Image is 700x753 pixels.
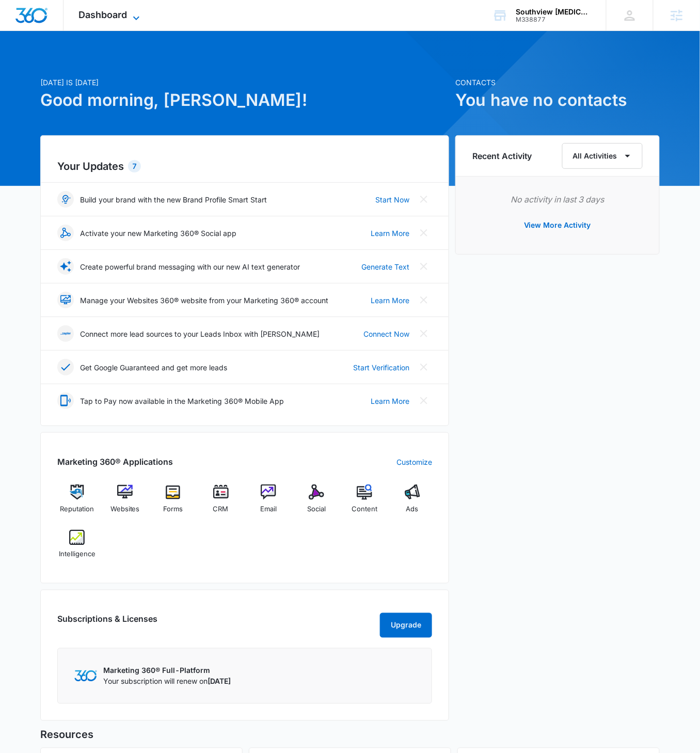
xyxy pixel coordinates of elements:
h1: You have no contacts [455,88,660,113]
span: Ads [406,504,419,514]
a: Websites [105,484,145,522]
a: Learn More [371,396,409,406]
a: Ads [392,484,432,522]
p: Connect more lead sources to your Leads Inbox with [PERSON_NAME] [80,328,320,339]
p: Create powerful brand messaging with our new AI text generator [80,261,300,272]
a: Reputation [57,484,97,522]
span: Websites [110,504,140,514]
h2: Subscriptions & Licenses [57,613,157,634]
span: Dashboard [79,9,128,20]
span: CRM [213,504,229,514]
a: Email [249,484,289,522]
a: Start Verification [353,362,409,373]
button: Close [416,258,432,275]
a: CRM [201,484,241,522]
a: Intelligence [57,530,97,567]
h6: Recent Activity [472,150,532,162]
button: Close [416,393,432,409]
span: Content [352,504,377,514]
button: All Activities [562,143,643,169]
a: Customize [396,457,432,467]
span: Intelligence [59,550,96,560]
p: Get Google Guaranteed and get more leads [80,362,227,373]
div: account id [516,16,591,23]
h2: Your Updates [57,159,432,174]
button: Close [416,191,432,208]
div: account name [516,8,591,16]
button: Close [416,325,432,342]
span: Reputation [60,504,94,514]
h2: Marketing 360® Applications [57,456,173,468]
a: Start Now [375,194,409,205]
p: [DATE] is [DATE] [40,77,449,88]
p: Contacts [455,77,660,88]
p: Build your brand with the new Brand Profile Smart Start [80,194,267,205]
a: Generate Text [361,261,409,272]
h1: Good morning, [PERSON_NAME]! [40,88,449,113]
button: Close [416,359,432,375]
span: Forms [163,504,183,514]
div: 7 [128,160,141,172]
p: Tap to Pay now available in the Marketing 360® Mobile App [80,396,284,406]
span: [DATE] [208,677,231,686]
a: Forms [153,484,193,522]
button: Close [416,225,432,241]
a: Social [297,484,337,522]
p: Your subscription will renew on [103,676,231,687]
button: View More Activity [514,213,601,238]
p: Activate your new Marketing 360® Social app [80,228,236,239]
button: Upgrade [380,613,432,638]
img: Marketing 360 Logo [74,670,97,681]
a: Content [345,484,385,522]
p: Marketing 360® Full-Platform [103,665,231,676]
a: Learn More [371,228,409,239]
span: Email [260,504,277,514]
p: Manage your Websites 360® website from your Marketing 360® account [80,295,328,306]
h5: Resources [40,727,660,743]
button: Close [416,292,432,308]
p: No activity in last 3 days [472,193,643,206]
a: Learn More [371,295,409,306]
span: Social [307,504,326,514]
a: Connect Now [363,328,409,339]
